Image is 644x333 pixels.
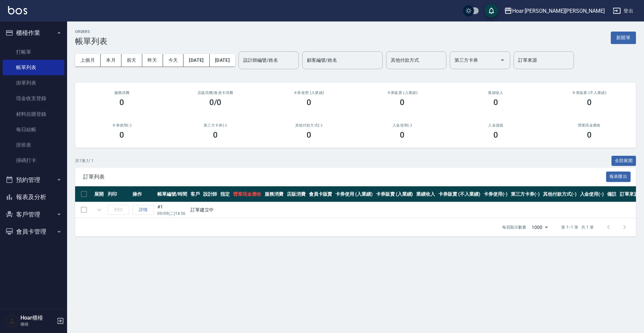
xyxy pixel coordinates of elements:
[512,7,605,15] div: Hoar [PERSON_NAME][PERSON_NAME]
[493,130,498,140] h3: 0
[364,91,441,95] h2: 卡券販賣 (入業績)
[400,130,405,140] h3: 0
[131,186,156,202] th: 操作
[457,91,535,95] h2: 業績收入
[213,130,218,140] h3: 0
[400,98,405,107] h3: 0
[189,186,202,202] th: 客戶
[189,202,640,218] td: 訂單建立中
[83,174,606,180] span: 訂單列表
[605,186,618,202] th: 備註
[578,186,606,202] th: 入金使用(-)
[177,91,254,95] h2: 店販消費 /會員卡消費
[119,130,124,140] h3: 0
[106,186,131,202] th: 列印
[142,54,163,66] button: 昨天
[3,171,64,189] button: 預約管理
[101,54,121,66] button: 本月
[3,206,64,223] button: 客戶管理
[3,60,64,75] a: 帳單列表
[509,186,541,202] th: 第三方卡券(-)
[163,54,184,66] button: 今天
[364,123,441,128] h2: 入金使用(-)
[157,210,187,217] p: 09/09 (二) 14:56
[93,186,106,202] th: 展開
[3,153,64,168] a: 掃碼打卡
[3,106,64,122] a: 材料自購登錄
[482,186,509,202] th: 卡券使用(-)
[75,30,107,34] h2: ORDERS
[3,137,64,153] a: 排班表
[121,54,142,66] button: 前天
[20,315,55,321] h5: Hoar櫃檯
[485,4,498,17] button: save
[156,186,189,202] th: 帳單編號/時間
[561,224,594,230] p: 第 1–1 筆 共 1 筆
[202,186,219,202] th: 設計師
[75,158,94,164] p: 共 1 筆, 1 / 1
[20,321,55,327] p: 櫃檯
[307,130,311,140] h3: 0
[497,55,508,65] button: Open
[183,54,209,66] button: [DATE]
[415,186,437,202] th: 業績收入
[611,156,636,166] button: 全部展開
[611,34,636,41] a: 新開單
[307,98,311,107] h3: 0
[529,218,550,236] div: 1000
[3,122,64,137] a: 每日結帳
[606,173,631,180] a: 報表匯出
[3,24,64,42] button: 櫃檯作業
[156,202,189,218] td: #1
[334,186,374,202] th: 卡券使用 (入業績)
[610,5,636,17] button: 登出
[231,186,263,202] th: 營業現金應收
[3,75,64,91] a: 掛單列表
[5,314,19,328] img: Person
[3,91,64,106] a: 現金收支登錄
[307,186,334,202] th: 會員卡販賣
[618,186,640,202] th: 訂單來源
[219,186,231,202] th: 指定
[270,91,347,95] h2: 卡券使用 (入業績)
[550,123,628,128] h2: 營業現金應收
[75,54,101,66] button: 上個月
[119,98,124,107] h3: 0
[587,98,592,107] h3: 0
[606,172,631,182] button: 報表匯出
[437,186,482,202] th: 卡券販賣 (不入業績)
[501,4,607,18] button: Hoar [PERSON_NAME][PERSON_NAME]
[285,186,307,202] th: 店販消費
[611,32,636,44] button: 新開單
[550,91,628,95] h2: 卡券販賣 (不入業績)
[83,91,161,95] h3: 服務消費
[493,98,498,107] h3: 0
[75,37,107,46] h3: 帳單列表
[8,6,27,14] img: Logo
[270,123,347,128] h2: 其他付款方式(-)
[3,44,64,60] a: 打帳單
[263,186,285,202] th: 服務消費
[209,98,222,107] h3: 0/0
[374,186,415,202] th: 卡券販賣 (入業績)
[177,123,254,128] h2: 第三方卡券(-)
[83,123,161,128] h2: 卡券使用(-)
[541,186,578,202] th: 其他付款方式(-)
[3,188,64,206] button: 報表及分析
[502,224,526,230] p: 每頁顯示數量
[587,130,592,140] h3: 0
[457,123,535,128] h2: 入金儲值
[210,54,235,66] button: [DATE]
[3,223,64,240] button: 會員卡管理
